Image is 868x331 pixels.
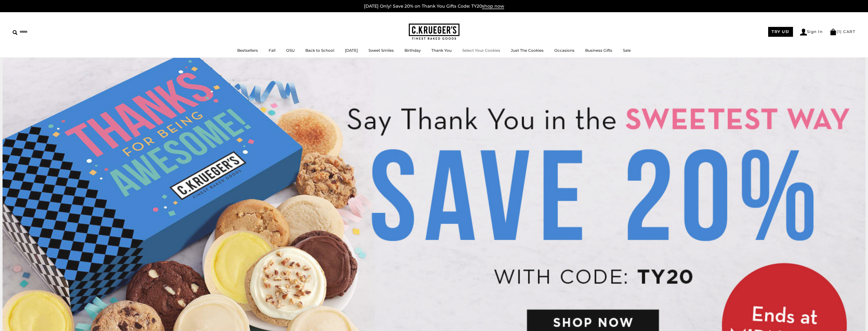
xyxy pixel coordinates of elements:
a: [DATE] [345,48,358,53]
img: Bag [830,29,837,35]
a: Sale [623,48,631,53]
span: shop now [482,4,504,9]
a: Sign In [800,29,823,36]
a: Business Gifts [585,48,612,53]
input: Search [13,28,73,36]
a: Occasions [554,48,575,53]
a: TRY US! [768,27,793,37]
a: Sweet Smiles [368,48,394,53]
a: Fall [269,48,275,53]
img: Search [13,30,17,35]
a: Just The Cookies [511,48,544,53]
a: Birthday [404,48,421,53]
img: Account [800,29,807,36]
a: Bestsellers [237,48,258,53]
a: Back to School [305,48,334,53]
a: (1) CART [830,29,855,34]
span: 1 [838,29,840,34]
a: [DATE] Only! Save 20% on Thank You Gifts Code: TY20shop now [364,4,504,9]
a: Select Your Cookies [462,48,500,53]
img: C.KRUEGER'S [409,24,459,40]
a: OSU [286,48,295,53]
a: Thank You [431,48,452,53]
